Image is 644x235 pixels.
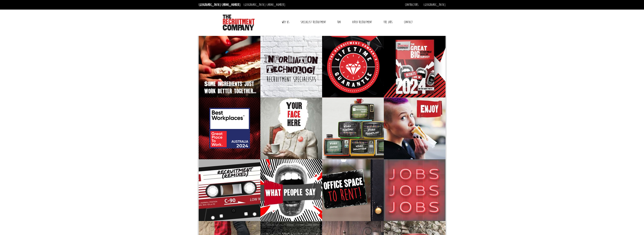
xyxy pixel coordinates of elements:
a: Specialist Recruitment [298,17,329,27]
a: [PHONE_NUMBER] [267,3,285,7]
a: Contact [401,17,416,27]
a: Contractors [405,3,418,7]
a: Video Recruitment [349,17,375,27]
a: RPO [334,17,344,27]
a: The Jobs [380,17,396,27]
img: The Recruitment Company [223,15,255,30]
a: [GEOGRAPHIC_DATA] [423,3,446,7]
li: [GEOGRAPHIC_DATA]: [198,2,241,8]
a: [PHONE_NUMBER] [222,3,240,7]
li: [GEOGRAPHIC_DATA]: [242,2,286,8]
a: Why Us [279,17,292,27]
